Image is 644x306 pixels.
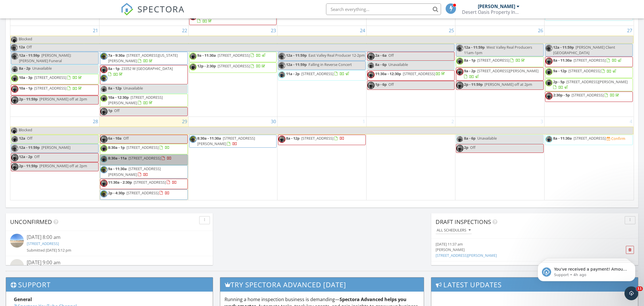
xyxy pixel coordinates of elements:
img: frank_headshoot.jpg [367,71,375,78]
img: streetview [10,234,24,248]
a: 2p - 4:30p [STREET_ADDRESS] [100,189,188,200]
span: 23352 W [GEOGRAPHIC_DATA] [121,66,173,71]
a: 11:30a - 12:30p [STREET_ADDRESS] [375,71,446,76]
span: [PERSON_NAME] off at 2pm [484,82,532,87]
span: [STREET_ADDRESS] [568,68,601,73]
span: 8a - 12p [286,136,300,141]
td: Go to September 30, 2025 [188,117,277,200]
a: Go to September 29, 2025 [181,117,188,126]
a: 10a - 12:30p [STREET_ADDRESS][PERSON_NAME] [108,95,163,105]
a: 12p - 2:30p [STREET_ADDRESS] [189,62,277,73]
input: Search everything... [326,3,441,15]
span: 12a - 11:59p [553,45,574,50]
span: 8a - 11:30a [553,136,572,141]
img: The Best Home Inspection Software - Spectora [121,3,133,16]
a: Go to September 23, 2025 [270,26,277,35]
img: img_75581.jpg [11,44,18,51]
img: ted_headshoot.jpg [189,63,197,71]
img: img_75581.jpg [545,45,553,52]
a: Go to September 22, 2025 [181,26,188,35]
span: 9a - 11:30a [197,53,216,58]
a: 10a - 3p [STREET_ADDRESS] [19,75,83,80]
span: 2p - 11:59p [19,163,38,168]
span: 2p - 5p [553,79,565,84]
span: 2p - 11:59p [464,82,483,87]
td: Go to September 24, 2025 [277,26,367,117]
a: 11:30a - 12:30p [STREET_ADDRESS] [367,70,455,81]
img: ted_headshoot.jpg [189,53,197,60]
span: Unavailable [123,85,143,91]
span: [STREET_ADDRESS] [218,53,250,58]
span: Unavailable [388,62,408,67]
img: frank_headshoot.jpg [456,68,463,75]
a: 8a - 1p 23352 W [GEOGRAPHIC_DATA] [100,65,188,84]
span: [STREET_ADDRESS] [126,145,159,150]
a: 8:30a - 1p [STREET_ADDRESS] [100,144,188,154]
button: All schedulers [436,227,472,234]
span: 8a - 11:30a [553,58,572,63]
span: Unconfirmed [10,218,52,226]
a: Go to September 21, 2025 [92,26,99,35]
div: [PERSON_NAME] [436,247,601,252]
span: Off [27,136,32,141]
a: [STREET_ADDRESS] [27,241,59,246]
span: Blocked [19,36,32,41]
img: omar_headshoot_2.jpg [278,71,285,78]
img: frank_headshoot.jpg [545,58,553,65]
img: img_75581.jpg [278,53,285,60]
a: Go to October 2, 2025 [450,117,455,126]
span: [STREET_ADDRESS] [301,71,333,76]
img: streetview [10,259,24,273]
a: Go to September 26, 2025 [537,26,544,35]
span: [STREET_ADDRESS][PERSON_NAME] [566,79,628,84]
img: ted_headshoot.jpg [456,58,463,65]
span: [STREET_ADDRESS] [403,71,435,76]
a: 7a - 9:30a [STREET_ADDRESS][US_STATE][PERSON_NAME] [108,53,178,63]
td: Go to September 27, 2025 [544,26,633,117]
td: Go to September 23, 2025 [188,26,277,117]
img: frank_headshoot.jpg [11,154,18,161]
span: 9a - 11:30a [108,166,127,171]
a: 8:30a - 11a [STREET_ADDRESS] [100,155,188,165]
span: [PERSON_NAME] Client [GEOGRAPHIC_DATA] [553,45,615,55]
span: 2p - 4:30p [108,190,125,195]
span: Blocked [19,127,32,132]
img: omar_headshoot_2.jpg [11,66,18,73]
span: 11 [636,286,643,291]
span: 8a - 2p [19,66,30,71]
span: 8a - 1p [464,58,476,63]
span: 12a - 2p [19,154,32,159]
a: [DATE] 11:37 am [PERSON_NAME] [STREET_ADDRESS][PERSON_NAME] [436,242,601,258]
a: 8a - 12p [STREET_ADDRESS] [286,136,344,141]
a: Go to October 4, 2025 [628,117,633,126]
span: [STREET_ADDRESS][PERSON_NAME] [108,95,163,105]
span: 2a - 6a [375,53,387,58]
img: img_75581.jpg [456,45,463,52]
img: ted_headshoot.jpg [100,145,108,152]
td: Go to September 28, 2025 [10,117,99,200]
span: 8a - 12p [108,85,122,91]
img: ted_headshoot.jpg [11,75,18,82]
a: 8a - 11:30a [STREET_ADDRESS] [553,136,607,141]
img: img_75581.jpg [100,75,108,82]
a: Go to September 25, 2025 [448,26,455,35]
p: Message from Support, sent 4h ago [25,22,99,27]
a: Go to September 30, 2025 [270,117,277,126]
span: East Valley Real Producer 12-2pm [308,53,365,58]
img: img_75581.jpg [100,190,108,197]
a: 9a - 2p [STREET_ADDRESS][PERSON_NAME] [464,68,538,79]
span: [STREET_ADDRESS] [126,190,159,195]
span: 6a - 10a [108,136,122,141]
span: 12a - 11:59p [19,145,40,150]
a: 9a - 11:30a [STREET_ADDRESS] [189,52,277,62]
span: 9a - 2p [464,68,476,73]
img: frank_headshoot.jpg [100,180,108,187]
span: 7a - 9:30a [108,53,125,58]
span: 2:30p - 5p [553,92,570,98]
a: 9a - 12p [STREET_ADDRESS] [553,68,617,73]
span: Falling in Reverse Concert [308,62,352,67]
a: 8:30a - 11:30a [STREET_ADDRESS][PERSON_NAME] [197,136,255,146]
span: 10a - 3p [19,75,32,80]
